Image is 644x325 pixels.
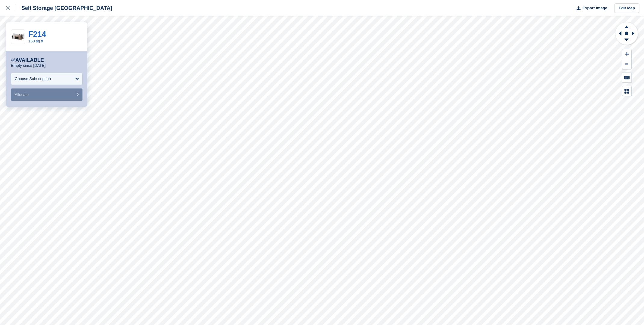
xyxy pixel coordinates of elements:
[28,29,46,39] a: F214
[11,32,25,42] img: 150-sqft-unit.jpg
[15,92,29,97] span: Allocate
[11,63,45,68] p: Empty since [DATE]
[615,3,639,13] a: Edit Map
[16,5,112,12] div: Self Storage [GEOGRAPHIC_DATA]
[11,88,82,101] button: Allocate
[573,3,607,13] button: Export Image
[622,73,631,82] button: Keyboard Shortcuts
[15,76,51,82] div: Choose Subscription
[582,5,607,11] span: Export Image
[622,86,631,96] button: Map Legend
[622,59,631,69] button: Zoom Out
[28,39,43,43] a: 150 sq ft
[11,57,44,63] div: Available
[622,49,631,59] button: Zoom In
